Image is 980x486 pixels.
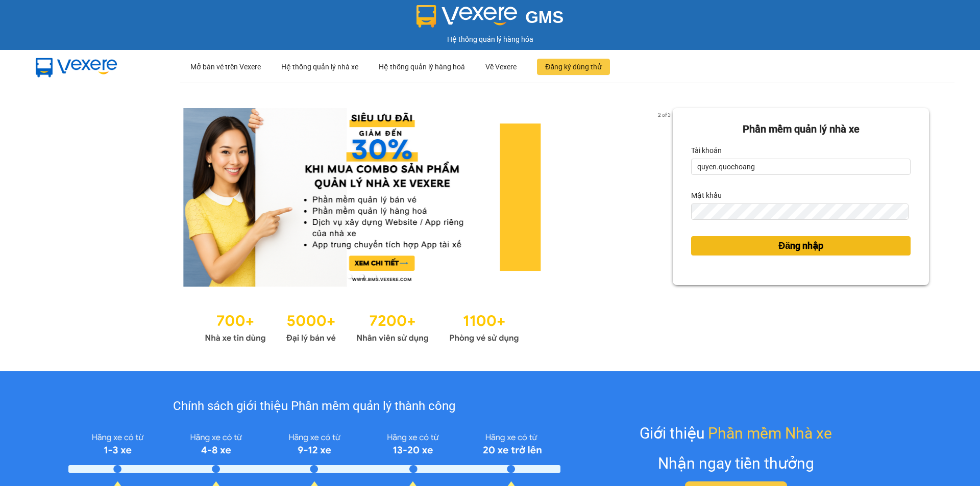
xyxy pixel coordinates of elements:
[68,397,560,416] div: Chính sách giới thiệu Phần mềm quản lý thành công
[205,307,519,346] img: Statistics.png
[658,108,673,287] button: next slide / item
[545,61,602,72] span: Đăng ký dùng thử
[51,108,65,287] button: previous slide / item
[379,50,465,83] div: Hệ thống quản lý hàng hoá
[416,15,564,23] a: GMS
[348,274,352,278] li: slide item 1
[372,274,376,278] li: slide item 3
[360,274,364,278] li: slide item 2
[655,108,673,121] p: 2 of 3
[691,142,722,159] label: Tài khoản
[691,121,911,137] div: Phần mềm quản lý nhà xe
[691,203,908,220] input: Mật khẩu
[3,34,977,45] div: Hệ thống quản lý hàng hóa
[708,421,832,445] span: Phần mềm Nhà xe
[485,50,517,83] div: Về Vexere
[691,236,911,255] button: Đăng nhập
[658,451,814,475] div: Nhận ngay tiền thưởng
[525,8,563,27] span: GMS
[640,421,832,445] div: Giới thiệu
[281,50,358,83] div: Hệ thống quản lý nhà xe
[190,50,261,83] div: Mở bán vé trên Vexere
[691,187,722,203] label: Mật khẩu
[416,5,518,28] img: logo 2
[537,59,610,75] button: Đăng ký dùng thử
[691,159,911,175] input: Tài khoản
[778,239,823,253] span: Đăng nhập
[26,50,128,84] img: mbUUG5Q.png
